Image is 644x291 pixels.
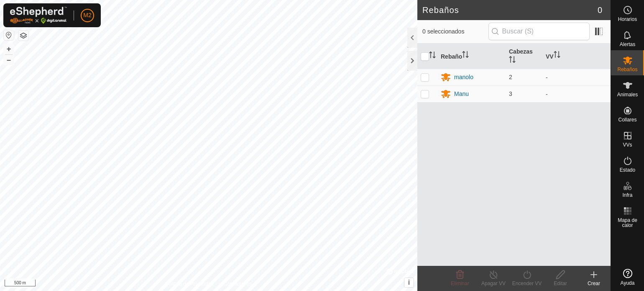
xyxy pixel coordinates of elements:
button: – [4,55,14,65]
font: Rebaños [617,67,637,72]
font: 3 [509,90,512,97]
button: Restablecer mapa [4,30,14,40]
font: Infra [622,192,632,198]
font: Horarios [618,16,637,22]
font: Rebaños [422,5,459,15]
font: VVs [623,142,632,148]
font: Contáctanos [224,281,252,287]
font: 0 seleccionados [422,28,464,35]
font: Política de Privacidad [166,281,214,287]
font: Cabezas [509,48,533,55]
font: Animales [617,92,638,98]
p-sorticon: Activar para ordenar [554,52,560,59]
font: Eliminar [451,281,469,286]
button: Capas del Mapa [18,31,28,41]
img: Logotipo de Gallagher [10,7,67,24]
font: Estado [620,167,635,173]
p-sorticon: Activar para ordenar [429,53,436,59]
input: Buscar (S) [488,23,590,40]
font: – [7,55,11,64]
p-sorticon: Activar para ordenar [509,57,516,64]
font: Editar [554,281,567,286]
font: manolo [454,74,473,80]
font: + [7,44,11,53]
font: i [408,279,410,286]
button: i [404,278,414,287]
button: + [4,44,14,54]
font: M2 [83,12,91,18]
a: Ayuda [611,265,644,289]
a: Contáctanos [224,280,252,288]
font: Mapa de calor [618,217,637,228]
font: Alertas [620,41,635,47]
font: Apagar VV [481,281,506,286]
font: 0 [598,5,602,15]
font: Crear [588,281,600,286]
font: Collares [618,117,636,123]
font: - [546,74,548,81]
font: VV [546,53,554,59]
font: Rebaño [441,53,462,59]
font: 2 [509,74,512,80]
font: Encender VV [512,281,542,286]
font: Manu [454,90,469,97]
font: - [546,91,548,98]
p-sorticon: Activar para ordenar [462,52,469,59]
font: Ayuda [621,280,635,286]
a: Política de Privacidad [166,280,214,288]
